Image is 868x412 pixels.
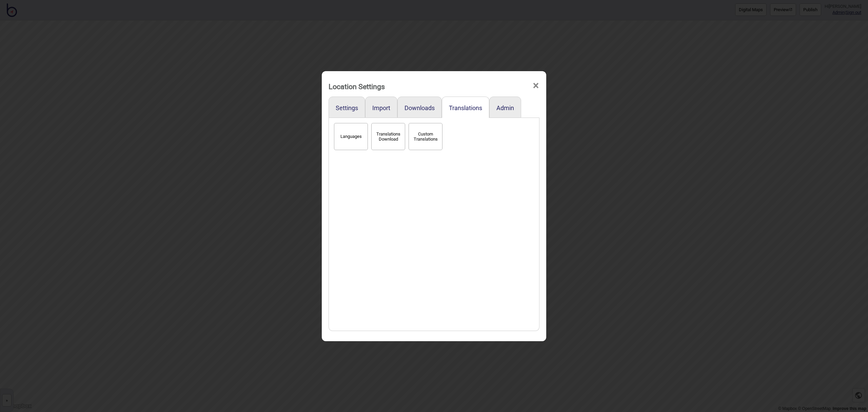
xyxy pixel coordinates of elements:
button: Downloads [405,104,435,111]
button: Translations Download [371,123,405,150]
button: Settings [336,104,358,111]
button: Admin [496,104,514,111]
button: Translations [449,104,482,111]
button: Languages [334,123,368,150]
div: Location Settings [329,79,385,94]
button: Custom Translations [409,123,442,150]
span: × [532,75,539,97]
button: Import [372,104,390,111]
